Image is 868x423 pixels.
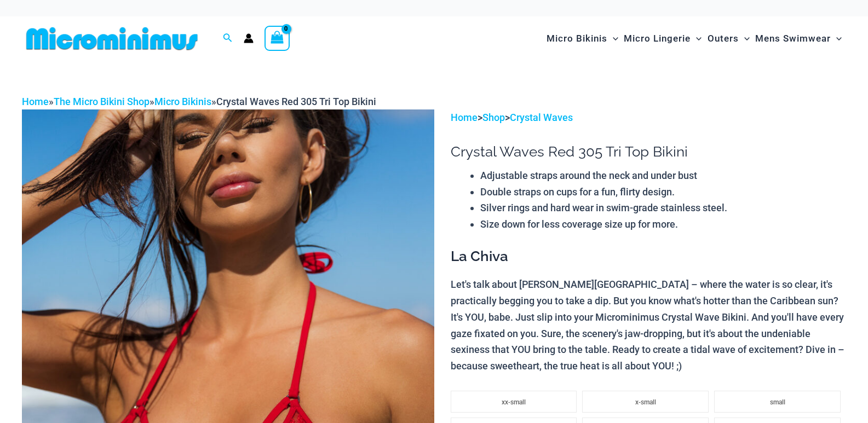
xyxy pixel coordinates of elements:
[154,96,211,107] a: Micro Bikinis
[54,96,150,107] a: The Micro Bikini Shop
[691,25,702,53] span: Menu Toggle
[482,112,505,123] a: Shop
[705,22,752,55] a: OutersMenu ToggleMenu Toggle
[770,398,785,406] span: small
[510,112,573,123] a: Crystal Waves
[223,32,233,45] a: Search icon link
[635,398,656,406] span: x-small
[624,25,691,53] span: Micro Lingerie
[714,391,841,413] li: small
[451,112,478,123] a: Home
[451,247,846,266] h3: La Chiva
[244,33,254,43] a: Account icon link
[451,391,577,413] li: xx-small
[542,20,846,57] nav: Site Navigation
[480,200,846,216] li: Silver rings and hard wear in swim-grade stainless steel.
[544,22,621,55] a: Micro BikinisMenu ToggleMenu Toggle
[451,276,846,374] p: Let's talk about [PERSON_NAME][GEOGRAPHIC_DATA] – where the water is so clear, it's practically b...
[480,184,846,200] li: Double straps on cups for a fun, flirty design.
[755,25,831,53] span: Mens Swimwear
[22,96,49,107] a: Home
[739,25,750,53] span: Menu Toggle
[547,25,607,53] span: Micro Bikinis
[480,167,846,184] li: Adjustable straps around the neck and under bust
[708,25,739,53] span: Outers
[607,25,618,53] span: Menu Toggle
[582,391,709,413] li: x-small
[22,96,376,107] span: » » »
[752,22,844,55] a: Mens SwimwearMenu ToggleMenu Toggle
[451,143,846,160] h1: Crystal Waves Red 305 Tri Top Bikini
[22,26,202,51] img: MM SHOP LOGO FLAT
[502,398,526,406] span: xx-small
[216,96,376,107] span: Crystal Waves Red 305 Tri Top Bikini
[480,216,846,233] li: Size down for less coverage size up for more.
[621,22,704,55] a: Micro LingerieMenu ToggleMenu Toggle
[265,26,290,51] a: View Shopping Cart, empty
[451,109,846,126] p: > >
[831,25,842,53] span: Menu Toggle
